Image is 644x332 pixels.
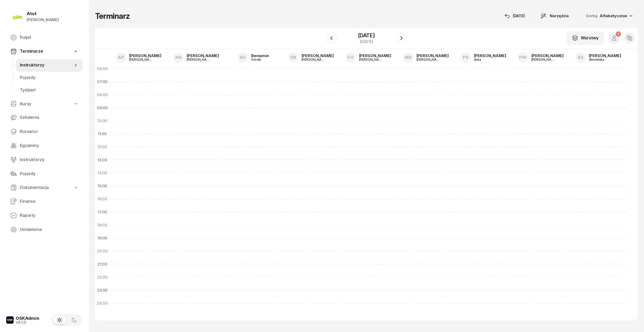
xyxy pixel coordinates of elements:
[16,321,39,324] div: v4.1.0
[609,33,619,43] button: 3
[95,153,110,167] div: 13:00
[580,10,638,21] button: Sortuj Alfabetycznie
[616,32,621,36] div: 3
[20,212,78,219] span: Raporty
[95,245,110,258] div: 20:00
[284,51,338,64] a: DB[PERSON_NAME][PERSON_NAME]
[169,51,223,64] a: AN[PERSON_NAME][PERSON_NAME]
[6,182,83,194] a: Dokumentacja
[358,33,375,38] div: [DATE]
[586,13,599,19] span: Sortuj
[95,180,110,193] div: 15:00
[341,51,395,64] a: FH[PERSON_NAME][PERSON_NAME]
[95,271,110,284] div: 22:00
[95,101,110,114] div: 09:00
[95,206,110,219] div: 17:00
[95,62,110,75] div: 06:00
[417,54,449,58] div: [PERSON_NAME]
[302,58,327,61] div: [PERSON_NAME]
[6,139,83,152] a: Egzaminy
[463,55,469,60] span: PS
[233,51,273,64] a: BGBeniaminGórski
[456,51,510,64] a: PS[PERSON_NAME]Siwa
[20,48,43,55] span: Terminarze
[417,58,442,61] div: [PERSON_NAME]
[27,11,59,16] div: Atut
[6,195,83,208] a: Finanse
[302,54,334,58] div: [PERSON_NAME]
[95,88,110,101] div: 08:00
[27,16,59,23] div: [PERSON_NAME]
[6,98,83,110] a: Kursy
[531,54,564,58] div: [PERSON_NAME]
[589,58,614,61] div: Słomińska
[6,45,83,57] a: Terminarze
[129,54,161,58] div: [PERSON_NAME]
[118,55,124,60] span: AP
[6,223,83,236] a: Ustawienia
[95,11,130,21] h1: Terminarz
[6,168,83,180] a: Pojazdy
[20,170,78,177] span: Pojazdy
[20,101,31,107] span: Kursy
[16,71,83,84] a: Pojazdy
[95,258,110,271] div: 21:00
[20,156,78,163] span: Instruktorzy
[20,198,78,205] span: Finanse
[536,11,573,21] button: Narzędzia
[187,58,212,61] div: [PERSON_NAME]
[531,58,557,61] div: [PERSON_NAME]
[16,59,83,71] a: Instruktorzy
[600,13,627,18] span: Alfabetycznie
[6,316,14,324] img: logo-xs-dark@2x.png
[95,297,110,310] div: 24:00
[251,58,269,61] div: Górski
[6,153,83,166] a: Instruktorzy
[95,167,110,180] div: 14:00
[514,51,568,64] a: PW[PERSON_NAME][PERSON_NAME]
[95,284,110,297] div: 23:00
[16,84,83,96] a: Tydzień
[550,13,569,19] span: Narzędzia
[572,35,599,41] div: Warstwy
[20,62,73,69] span: Instruktorzy
[20,184,49,191] span: Dokumentacja
[187,54,219,58] div: [PERSON_NAME]
[16,316,39,321] div: OSKAdmin
[589,54,621,58] div: [PERSON_NAME]
[175,55,182,60] span: AN
[6,31,83,44] a: Pulpit
[474,54,506,58] div: [PERSON_NAME]
[20,87,78,94] span: Tydzień
[20,74,78,81] span: Pojazdy
[95,75,110,88] div: 07:00
[505,13,525,19] div: [DATE]
[6,209,83,222] a: Raporty
[95,193,110,206] div: 16:00
[359,54,391,58] div: [PERSON_NAME]
[95,127,110,140] div: 11:00
[95,232,110,245] div: 19:00
[95,219,110,232] div: 18:00
[95,140,110,153] div: 12:00
[251,54,269,58] div: Beniamin
[399,51,453,64] a: MR[PERSON_NAME][PERSON_NAME]
[240,55,246,60] span: BG
[405,55,412,60] span: MR
[359,58,384,61] div: [PERSON_NAME]
[6,111,83,124] a: Szkolenia
[20,34,78,41] span: Pulpit
[290,55,296,60] span: DB
[112,51,166,64] a: AP[PERSON_NAME][PERSON_NAME]
[20,128,78,135] span: Kursanci
[20,114,78,121] span: Szkolenia
[348,55,354,60] span: FH
[519,55,527,60] span: PW
[95,114,110,127] div: 10:00
[20,226,78,233] span: Ustawienia
[566,31,604,45] button: Warstwy
[129,58,154,61] div: [PERSON_NAME]
[578,55,583,60] span: RS
[20,142,78,149] span: Egzaminy
[500,11,529,21] button: [DATE]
